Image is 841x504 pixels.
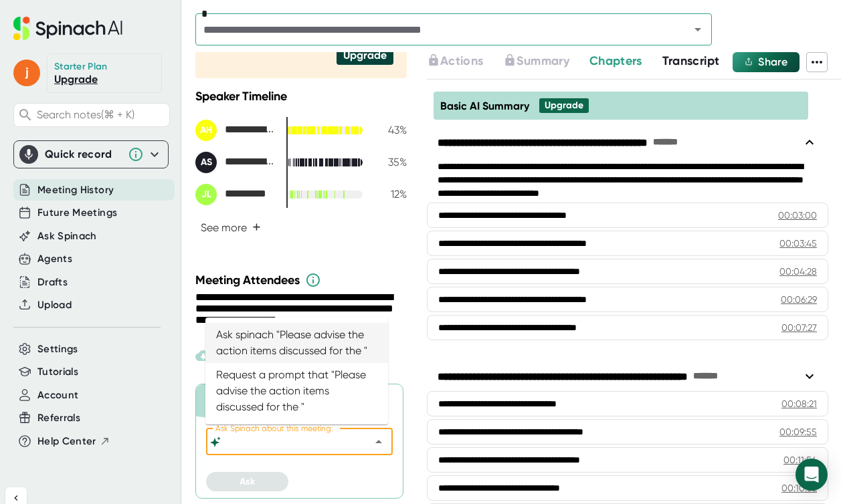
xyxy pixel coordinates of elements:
[252,222,261,233] span: +
[733,52,800,72] button: Share
[54,73,98,86] a: Upgrade
[781,321,817,334] div: 00:07:27
[195,89,407,104] div: Speaker Timeline
[195,120,276,141] div: Alexis Hanczaryk
[195,152,276,173] div: Aditi Sabharwal
[779,425,817,438] div: 00:09:55
[662,53,720,68] span: Transcript
[226,432,349,451] input: What can we do to help?
[783,453,817,467] div: 00:11:54
[503,52,589,72] div: Upgrade to access
[781,397,817,410] div: 00:08:21
[195,184,217,205] div: JL
[195,184,276,205] div: Jackie Lai
[688,20,707,39] button: Open
[796,459,828,491] div: Open Intercom Messenger
[779,265,817,278] div: 00:04:28
[440,53,483,68] span: Actions
[37,108,166,121] span: Search notes (⌘ + K)
[37,229,97,244] button: Ask Spinach
[54,61,108,73] div: Starter Plan
[195,216,266,239] button: See more+
[337,45,393,65] div: Upgrade
[427,52,483,70] button: Actions
[37,410,80,426] button: Referrals
[205,363,388,419] li: Request a prompt that "Please advise the action items discussed for the "
[240,476,255,487] span: Ask
[37,388,78,403] button: Account
[37,342,78,357] button: Settings
[781,481,817,495] div: 00:10:52
[37,297,72,313] button: Upload
[37,275,68,290] button: Drafts
[373,188,407,201] div: 12 %
[758,55,787,68] span: Share
[19,141,163,168] div: Quick record
[427,52,503,72] div: Upgrade to access
[662,52,720,70] button: Transcript
[206,472,288,491] button: Ask
[37,434,110,449] button: Help Center
[13,59,40,86] span: j
[545,100,583,112] div: Upgrade
[37,205,117,221] button: Future Meetings
[37,182,114,198] button: Meeting History
[503,52,569,70] button: Summary
[205,323,388,363] li: Ask spinach "Please advise the action items discussed for the "
[440,100,529,112] span: Basic AI Summary
[37,251,72,267] button: Agents
[195,120,217,141] div: AH
[517,53,569,68] span: Summary
[589,53,642,68] span: Chapters
[195,348,300,364] div: Paid feature
[369,432,388,451] button: Close
[45,148,121,161] div: Quick record
[37,364,78,380] button: Tutorials
[373,156,407,168] div: 35 %
[589,52,642,70] button: Chapters
[195,272,410,288] div: Meeting Attendees
[779,237,817,250] div: 00:03:45
[778,209,817,222] div: 00:03:00
[373,124,407,136] div: 43 %
[781,293,817,306] div: 00:06:29
[37,434,96,449] span: Help Center
[195,152,217,173] div: AS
